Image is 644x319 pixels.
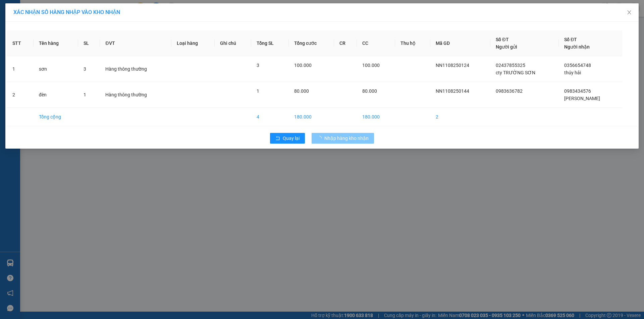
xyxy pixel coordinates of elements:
[436,63,469,68] span: NN1108250124
[564,96,600,101] span: [PERSON_NAME]
[357,30,395,56] th: CC
[564,63,591,68] span: 0356654748
[289,108,334,126] td: 180.000
[34,108,78,126] td: Tổng cộng
[275,136,280,141] span: rollback
[395,30,430,56] th: Thu hộ
[496,63,525,68] span: 02437855325
[496,88,523,94] span: 0983636782
[34,82,78,108] td: đèn
[270,133,305,144] button: rollbackQuay lại
[496,37,508,42] span: Số ĐT
[257,88,259,94] span: 1
[100,30,171,56] th: ĐVT
[334,30,357,56] th: CR
[215,30,251,56] th: Ghi chú
[13,9,120,15] span: XÁC NHẬN SỐ HÀNG NHẬP VÀO KHO NHẬN
[312,133,374,144] button: Nhập hàng kho nhận
[496,44,517,50] span: Người gửi
[78,30,100,56] th: SL
[430,30,491,56] th: Mã GD
[84,92,86,97] span: 1
[100,82,171,108] td: Hàng thông thường
[257,63,259,68] span: 3
[34,56,78,82] td: sơn
[362,88,377,94] span: 80.000
[564,37,577,42] span: Số ĐT
[564,44,590,50] span: Người nhận
[294,88,309,94] span: 80.000
[564,70,581,75] span: thúy hải
[251,30,289,56] th: Tổng SL
[171,30,215,56] th: Loại hàng
[564,88,591,94] span: 0983434576
[357,108,395,126] td: 180.000
[496,70,535,75] span: cty TRƯỜNG SƠN
[7,56,34,82] td: 1
[289,30,334,56] th: Tổng cước
[436,88,469,94] span: NN1108250144
[620,3,639,22] button: Close
[7,30,34,56] th: STT
[317,136,324,141] span: loading
[251,108,289,126] td: 4
[7,82,34,108] td: 2
[84,66,86,72] span: 3
[324,135,369,142] span: Nhập hàng kho nhận
[283,135,300,142] span: Quay lại
[362,63,380,68] span: 100.000
[100,56,171,82] td: Hàng thông thường
[430,108,491,126] td: 2
[627,10,632,15] span: close
[34,30,78,56] th: Tên hàng
[294,63,312,68] span: 100.000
